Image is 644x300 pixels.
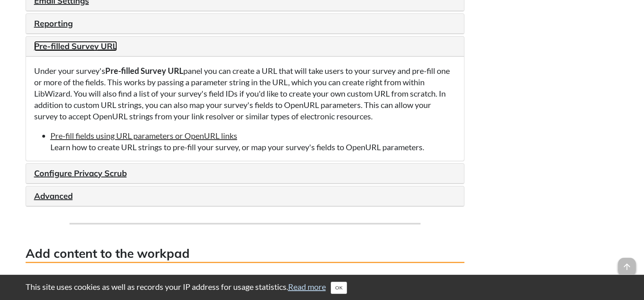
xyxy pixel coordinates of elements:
[105,66,183,76] strong: Pre-filled Survey URL
[618,258,636,276] span: arrow_upward
[17,281,627,294] div: This site uses cookies as well as records your IP address for usage statistics.
[26,245,464,263] h3: Add content to the workpad
[34,168,127,178] a: Configure Privacy Scrub
[34,65,456,122] p: Under your survey's panel you can create a URL that will take users to your survey and pre-fill o...
[34,41,117,51] a: Pre-filled Survey URL
[34,191,73,201] a: Advanced
[50,131,237,140] a: Pre-fill fields using URL parameters or OpenURL links
[331,282,347,294] button: Close
[50,130,456,153] li: Learn how to create URL strings to pre-fill your survey, or map your survey's fields to OpenURL p...
[618,259,636,268] a: arrow_upward
[34,18,73,28] a: Reporting
[288,282,326,291] a: Read more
